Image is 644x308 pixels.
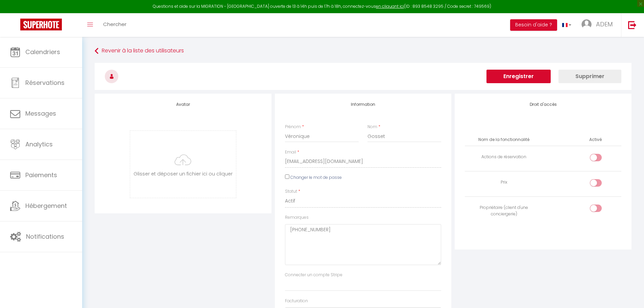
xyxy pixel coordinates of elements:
[285,214,309,221] label: Remarques
[103,21,126,28] span: Chercher
[581,19,592,29] img: ...
[25,109,56,118] span: Messages
[25,48,60,56] span: Calendriers
[468,154,540,160] div: Actions de réservation
[628,21,637,29] img: logout
[285,272,342,278] label: Connecter un compte Stripe
[285,149,296,156] label: Email
[95,45,631,57] a: Revenir à la liste des utilisateurs
[465,102,621,107] h4: Droit d'accès
[98,13,132,37] a: Chercher
[465,134,543,146] th: Nom de la fonctionnalité
[20,19,62,30] img: Super Booking
[616,280,644,308] iframe: LiveChat chat widget
[576,13,621,37] a: ... ADEM
[105,102,261,107] h4: Avatar
[26,232,64,241] span: Notifications
[376,3,404,9] a: en cliquant ici
[25,202,67,210] span: Hébergement
[486,70,551,83] button: Enregistrer
[510,19,557,31] button: Besoin d'aide ?
[587,134,604,146] th: Activé
[285,188,297,195] label: Statut
[468,179,540,186] div: Prix
[558,70,621,83] button: Supprimer
[367,124,377,130] label: Nom
[290,174,342,181] label: Changer le mot de passe
[25,78,65,87] span: Réservations
[468,205,540,217] div: Propriétaire (client d'une conciergerie)
[25,140,53,148] span: Analytics
[285,102,442,107] h4: Information
[285,124,301,130] label: Prénom
[285,298,308,304] label: Facturation
[25,171,57,179] span: Paiements
[596,20,613,28] span: ADEM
